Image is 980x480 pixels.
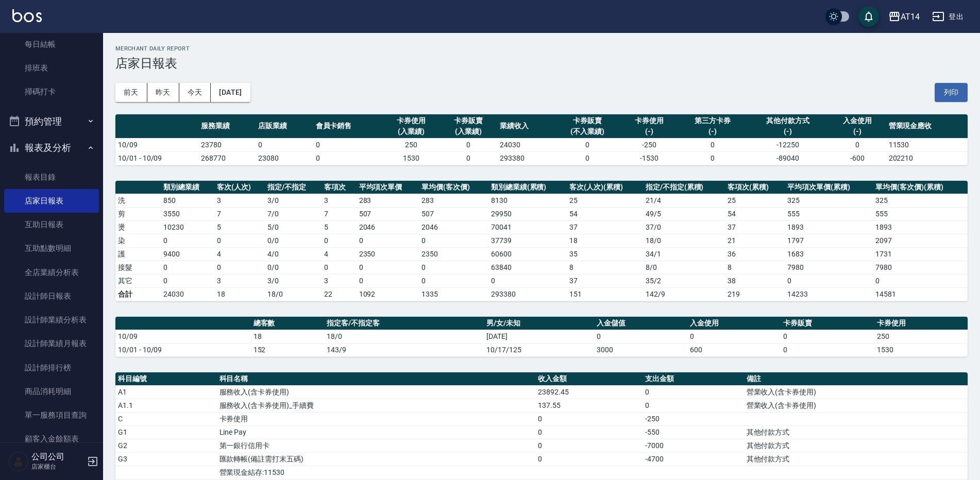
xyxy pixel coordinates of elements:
[115,274,161,287] td: 其它
[324,330,484,343] td: 18/0
[874,330,968,343] td: 250
[198,114,256,139] th: 服務業績
[115,287,161,301] td: 合計
[217,466,536,479] td: 營業現金結存:11530
[535,452,643,466] td: 0
[265,207,322,220] td: 7 / 0
[419,181,488,194] th: 單均價(客次價)
[484,343,594,356] td: 10/17/125
[744,439,968,452] td: 其他付款方式
[873,234,968,247] td: 2097
[217,452,536,466] td: 匯款轉帳(備註需打末五碼)
[256,151,313,165] td: 23080
[4,403,99,427] a: 單一服務項目查詢
[744,399,968,412] td: 營業收入(含卡券使用)
[211,83,250,102] button: [DATE]
[643,220,725,234] td: 37 / 0
[115,151,198,165] td: 10/01 - 10/09
[643,439,744,452] td: -7000
[567,181,643,194] th: 客次(人次)(累積)
[567,234,643,247] td: 18
[443,115,495,126] div: 卡券販賣
[214,194,265,207] td: 3
[115,114,968,165] table: a dense table
[161,234,214,247] td: 0
[115,220,161,234] td: 燙
[4,427,99,451] a: 顧客入金餘額表
[357,274,419,287] td: 0
[747,151,829,165] td: -89040
[214,287,265,301] td: 18
[265,287,322,301] td: 18/0
[535,385,643,399] td: 23892.45
[217,439,536,452] td: 第一銀行信用卡
[4,236,99,260] a: 互助點數明細
[725,274,785,287] td: 38
[251,317,325,330] th: 總客數
[115,181,968,301] table: a dense table
[4,332,99,355] a: 設計師業績月報表
[256,138,313,151] td: 0
[557,115,618,126] div: 卡券販賣
[643,234,725,247] td: 18 / 0
[4,261,99,284] a: 全店業績分析表
[643,207,725,220] td: 49 / 5
[443,126,495,137] div: (入業績)
[115,439,217,452] td: G2
[643,274,725,287] td: 35 / 2
[214,181,265,194] th: 客次(人次)
[554,138,620,151] td: 0
[643,452,744,466] td: -4700
[643,372,744,386] th: 支出金額
[357,207,419,220] td: 507
[831,115,883,126] div: 入金使用
[886,151,968,165] td: 202210
[265,247,322,261] td: 4 / 0
[265,261,322,274] td: 0 / 0
[623,126,675,137] div: (-)
[161,274,214,287] td: 0
[484,330,594,343] td: [DATE]
[31,452,84,462] h5: 公司公司
[198,138,256,151] td: 23780
[594,343,687,356] td: 3000
[567,261,643,274] td: 8
[643,412,744,425] td: -250
[725,287,785,301] td: 219
[554,151,620,165] td: 0
[643,247,725,261] td: 34 / 1
[357,287,419,301] td: 1092
[785,220,873,234] td: 1893
[873,287,968,301] td: 14581
[217,425,536,439] td: Line Pay
[115,343,251,356] td: 10/01 - 10/09
[251,343,325,356] td: 152
[357,181,419,194] th: 平均項次單價
[115,399,217,412] td: A1.1
[322,287,356,301] td: 22
[567,207,643,220] td: 54
[115,330,251,343] td: 10/09
[497,114,554,139] th: 業績收入
[4,32,99,56] a: 每日結帳
[214,247,265,261] td: 4
[744,425,968,439] td: 其他付款方式
[535,412,643,425] td: 0
[873,194,968,207] td: 325
[858,6,879,27] button: save
[4,284,99,308] a: 設計師日報表
[115,83,147,102] button: 前天
[886,114,968,139] th: 營業現金應收
[4,213,99,236] a: 互助日報表
[750,126,826,137] div: (-)
[357,247,419,261] td: 2350
[217,385,536,399] td: 服務收入(含卡券使用)
[781,343,874,356] td: 0
[874,317,968,330] th: 卡券使用
[161,247,214,261] td: 9400
[115,452,217,466] td: G3
[4,134,99,161] button: 報表及分析
[8,451,29,472] img: Person
[419,274,488,287] td: 0
[535,372,643,386] th: 收入金額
